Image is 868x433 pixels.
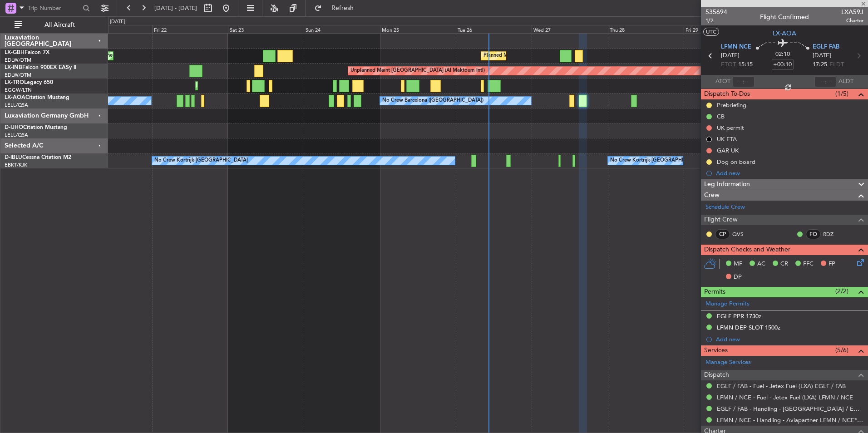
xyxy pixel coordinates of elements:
span: ALDT [838,77,853,86]
span: (1/5) [835,89,848,98]
a: EGLF / FAB - Handling - [GEOGRAPHIC_DATA] / EGLF / FAB [717,405,863,413]
div: Planned Maint Nice ([GEOGRAPHIC_DATA]) [483,49,585,63]
div: Mon 25 [380,25,456,33]
a: Manage Services [705,358,751,367]
span: [DATE] [813,51,831,60]
a: LFMN / NCE - Fuel - Jetex Fuel (LXA) LFMN / NCE [717,394,853,401]
a: LX-GBHFalcon 7X [5,50,49,55]
span: Crew [704,190,720,201]
div: Tue 26 [456,25,532,33]
span: (2/2) [835,286,848,296]
span: DP [734,273,742,282]
a: Schedule Crew [705,203,745,212]
span: LX-TRO [5,80,24,85]
a: LFMN / NCE - Handling - Aviapartner LFMN / NCE*****MY HANDLING**** [717,416,863,424]
button: Refresh [310,1,365,15]
span: AC [757,260,765,269]
div: Flight Confirmed [760,12,809,22]
span: Dispatch [704,370,729,380]
div: EGLF PPR 1730z [717,312,761,320]
span: FFC [803,260,814,269]
div: Sun 24 [304,25,380,33]
span: 02:10 [775,50,790,59]
span: 535694 [705,7,727,17]
span: EGLF FAB [813,43,839,52]
span: [DATE] - [DATE] [154,4,197,12]
a: D-IJHOCitation Mustang [5,125,67,130]
a: LX-AOACitation Mustang [5,95,69,100]
span: ETOT [721,60,736,69]
div: UK ETA [717,135,737,143]
span: LX-INB [5,65,22,70]
a: QVS [732,230,753,238]
button: UTC [703,28,719,36]
div: Thu 28 [608,25,684,33]
span: MF [734,260,742,269]
span: Charter [841,17,863,25]
span: All Aircraft [24,22,96,28]
span: Dispatch Checks and Weather [704,245,790,255]
span: Leg Information [704,179,750,190]
span: 17:25 [813,60,827,69]
a: EBKT/KJK [5,162,27,168]
span: (5/6) [835,345,848,355]
a: LELL/QSA [5,132,28,138]
span: LX-GBH [5,50,25,55]
span: FP [829,260,835,269]
a: EDLW/DTM [5,72,31,79]
input: Trip Number [28,1,80,15]
span: ELDT [829,60,844,69]
div: Sat 23 [228,25,304,33]
div: No Crew Kortrijk-[GEOGRAPHIC_DATA] [154,154,248,167]
div: Thu 21 [76,25,152,33]
span: LFMN NCE [721,43,751,52]
div: No Crew Kortrijk-[GEOGRAPHIC_DATA] [610,154,704,167]
a: LX-INBFalcon 900EX EASy II [5,65,76,70]
span: LX-AOA [773,29,796,38]
span: D-IJHO [5,125,23,130]
div: LFMN DEP SLOT 1500z [717,324,780,331]
a: EDLW/DTM [5,57,31,64]
a: Manage Permits [705,300,750,309]
span: [DATE] [721,51,740,60]
a: LX-TROLegacy 650 [5,80,53,85]
a: EGGW/LTN [5,87,32,93]
span: 15:15 [738,60,753,69]
span: CR [780,260,788,269]
div: Fri 22 [152,25,228,33]
div: Unplanned Maint [GEOGRAPHIC_DATA] (Al Maktoum Intl) [350,64,485,78]
button: All Aircraft [10,18,99,32]
span: Dispatch To-Dos [704,89,750,99]
div: Fri 29 [684,25,759,33]
span: Permits [704,287,725,297]
div: Wed 27 [532,25,607,33]
a: LELL/QSA [5,102,28,108]
div: UK permit [717,124,744,132]
a: D-IBLUCessna Citation M2 [5,155,71,160]
span: LX-AOA [5,95,25,100]
div: Add new [716,335,863,343]
span: Flight Crew [704,215,738,225]
span: Refresh [324,5,362,11]
div: Dog on board [717,158,755,166]
a: EGLF / FAB - Fuel - Jetex Fuel (LXA) EGLF / FAB [717,382,846,390]
div: No Crew Barcelona ([GEOGRAPHIC_DATA]) [382,94,483,108]
div: CB [717,113,725,120]
span: 1/2 [705,17,727,25]
a: RDZ [823,230,843,238]
div: Add new [716,169,863,177]
span: ATOT [715,77,730,86]
span: Services [704,345,728,356]
div: GAR UK [717,147,739,154]
span: D-IBLU [5,155,22,160]
div: [DATE] [110,18,125,26]
div: CP [715,229,730,239]
span: LXA59J [841,7,863,17]
div: Prebriefing [717,101,746,109]
div: FO [806,229,821,239]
